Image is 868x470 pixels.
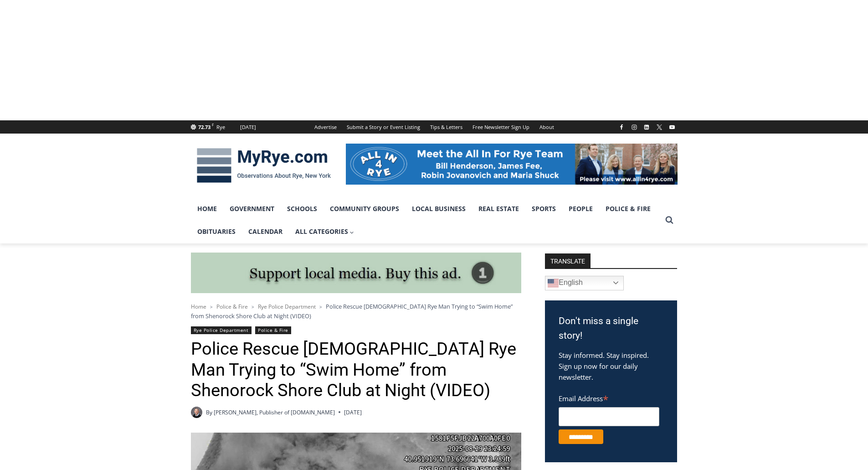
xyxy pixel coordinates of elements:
label: Email Address [559,389,659,406]
div: Rye [216,123,225,131]
a: Tips & Letters [425,120,467,134]
span: 72.73 [198,124,211,130]
time: [DATE] [344,408,362,417]
a: About [534,120,559,134]
a: Police & Fire [216,303,248,310]
a: [PERSON_NAME], Publisher of [DOMAIN_NAME] [214,408,335,416]
a: Facebook [616,122,627,133]
a: Government [223,197,281,220]
a: Sports [525,197,562,220]
h1: Police Rescue [DEMOGRAPHIC_DATA] Rye Man Trying to “Swim Home” from Shenorock Shore Club at Night... [191,339,521,401]
span: > [210,304,213,310]
span: Police Rescue [DEMOGRAPHIC_DATA] Rye Man Trying to “Swim Home” from Shenorock Shore Club at Night... [191,302,513,320]
a: All Categories [289,220,361,243]
a: Police & Fire [599,197,657,220]
a: Obituaries [191,220,242,243]
a: Submit a Story or Event Listing [342,120,425,134]
a: People [562,197,599,220]
img: All in for Rye [346,144,678,185]
p: Stay informed. Stay inspired. Sign up now for our daily newsletter. [559,350,663,382]
a: Community Groups [324,197,406,220]
span: > [319,304,322,310]
a: Linkedin [641,122,652,133]
a: Schools [281,197,324,220]
span: By [206,408,212,417]
nav: Breadcrumbs [191,302,521,320]
strong: TRANSLATE [545,253,591,268]
a: Police & Fire [255,326,291,334]
a: Author image [191,407,202,418]
a: Instagram [629,122,640,133]
h3: Don't miss a single story! [559,314,663,343]
img: support local media, buy this ad [191,253,521,294]
a: Advertise [309,120,342,134]
a: YouTube [667,122,678,133]
span: All Categories [295,227,354,237]
nav: Secondary Navigation [309,120,559,134]
a: Calendar [242,220,289,243]
a: Home [191,197,223,220]
div: [DATE] [240,123,256,131]
img: MyRye.com [191,142,337,189]
nav: Primary Navigation [191,197,661,243]
a: English [545,276,624,290]
a: Rye Police Department [258,303,316,310]
a: Rye Police Department [191,326,252,334]
span: > [252,304,254,310]
a: X [654,122,665,133]
a: Home [191,303,206,310]
img: en [548,278,559,289]
a: Local Business [406,197,472,220]
span: F [212,122,214,127]
button: View Search Form [661,212,678,228]
a: Real Estate [472,197,525,220]
a: Free Newsletter Sign Up [467,120,534,134]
